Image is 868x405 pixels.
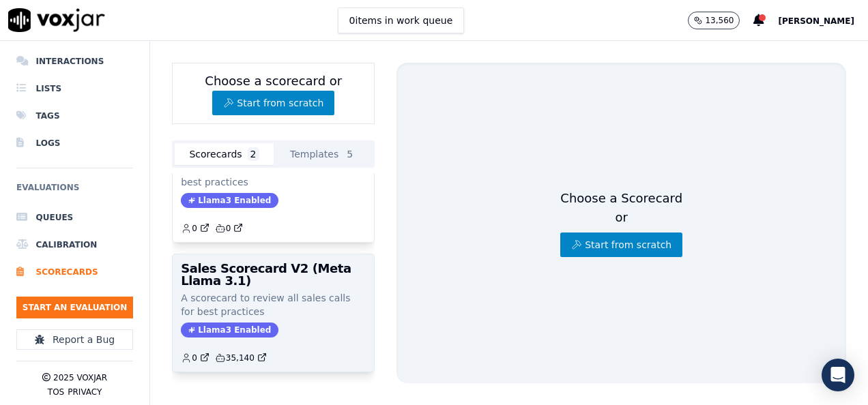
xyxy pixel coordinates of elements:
[688,12,740,29] button: 13,560
[248,147,259,161] span: 2
[181,193,278,208] span: Llama3 Enabled
[215,223,244,234] a: 0
[212,91,334,115] button: Start from scratch
[181,291,366,318] p: A scorecard to review all sales calls for best practices
[778,16,854,26] span: [PERSON_NAME]
[705,15,734,26] p: 13,560
[274,143,373,165] button: Templates
[688,12,753,29] button: 13,560
[175,143,274,165] button: Scorecards
[181,352,215,363] button: 0
[172,63,375,124] div: Choose a scorecard or
[16,48,133,75] a: Interactions
[181,322,278,337] span: Llama3 Enabled
[16,329,133,350] button: Report a Bug
[68,387,102,397] button: Privacy
[16,102,133,130] a: Tags
[215,352,267,363] a: 35,140
[344,147,356,161] span: 5
[822,359,854,391] div: Open Intercom Messenger
[338,7,465,33] button: 0items in work queue
[560,232,682,257] button: Start from scratch
[16,231,133,258] a: Calibration
[181,352,209,363] a: 0
[181,262,366,287] h3: Sales Scorecard V2 (Meta Llama 3.1)
[778,12,868,29] button: [PERSON_NAME]
[16,130,133,157] a: Logs
[16,297,133,318] button: Start an Evaluation
[16,258,133,286] a: Scorecards
[181,223,209,234] a: 0
[181,162,366,189] p: A scorecard to review all CC calls for best practices
[16,75,133,102] a: Lists
[181,223,215,234] button: 0
[48,387,64,397] button: TOS
[560,189,682,257] div: Choose a Scorecard or
[16,179,133,204] h6: Evaluations
[53,372,107,383] p: 2025 Voxjar
[16,204,133,231] a: Queues
[8,8,105,32] img: voxjar logo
